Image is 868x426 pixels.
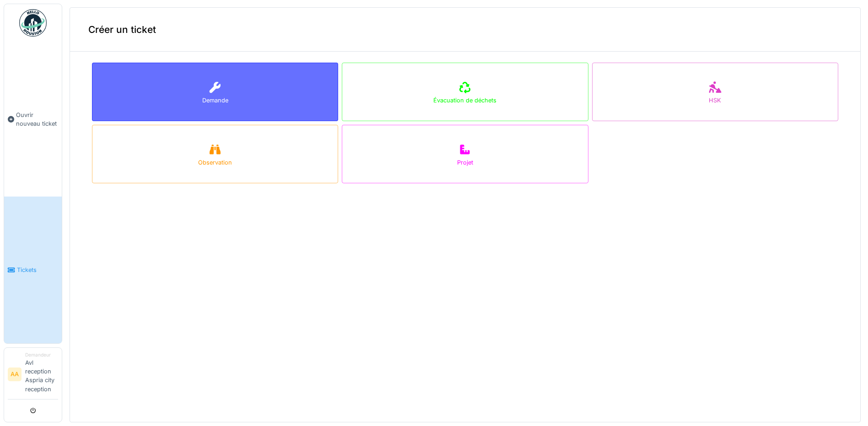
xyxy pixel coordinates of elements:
[198,158,232,167] div: Observation
[8,351,58,399] a: AA DemandeurAvl reception Aspria city reception
[202,96,228,105] div: Demande
[25,351,58,397] li: Avl reception Aspria city reception
[4,197,62,343] a: Tickets
[25,351,58,358] div: Demandeur
[17,266,58,274] span: Tickets
[70,8,860,52] div: Créer un ticket
[8,367,22,381] li: AA
[19,9,47,37] img: Badge_color-CXgf-gQk.svg
[433,96,496,105] div: Évacuation de déchets
[4,42,62,197] a: Ouvrir nouveau ticket
[709,96,721,105] div: HSK
[457,158,473,167] div: Projet
[16,111,58,128] span: Ouvrir nouveau ticket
